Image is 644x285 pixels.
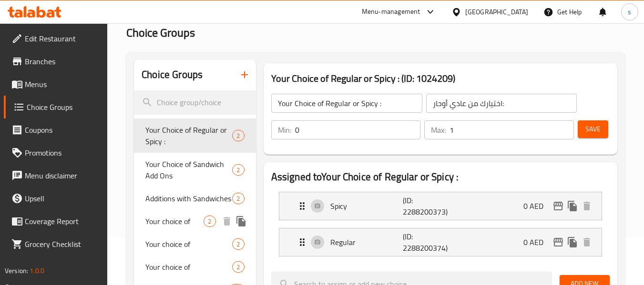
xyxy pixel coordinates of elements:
button: edit [551,235,565,249]
div: Your choice of2 [134,256,256,278]
button: delete [220,214,234,228]
div: Choices [232,130,244,141]
h3: Your Choice of Regular or Spicy : (ID: 1024209) [271,71,610,86]
a: Choice Groups [4,96,108,118]
p: Spicy [330,200,403,212]
div: Choices [232,164,244,176]
span: Edit Restaurant [25,33,100,44]
button: delete [580,235,594,249]
div: [GEOGRAPHIC_DATA] [465,7,528,17]
li: Expand [271,224,610,260]
a: Branches [4,50,108,73]
div: Choices [232,261,244,273]
a: Coupons [4,118,108,141]
h2: Assigned to Your Choice of Regular or Spicy : [271,170,610,184]
span: Menus [25,79,100,90]
span: Choice Groups [126,22,195,43]
span: Upsell [25,193,100,204]
div: Your Choice of Regular or Spicy :2 [134,118,256,153]
a: Promotions [4,141,108,164]
span: Choice Groups [27,101,100,113]
div: Choices [232,238,244,250]
input: search [134,90,256,115]
a: Coverage Report [4,210,108,233]
span: 2 [233,166,244,175]
span: Your Choice of Regular or Spicy : [145,124,232,147]
div: Expand [279,228,602,256]
button: duplicate [234,214,248,228]
span: 2 [233,131,244,140]
a: Menus [4,73,108,96]
button: delete [580,199,594,213]
h2: Choice Groups [142,68,203,82]
a: Grocery Checklist [4,233,108,256]
button: Save [578,120,608,138]
p: 0 AED [523,236,551,248]
span: Additions with Sandwiches [145,193,232,204]
p: Regular [330,236,403,248]
div: Your Choice of Sandwich Add Ons2 [134,153,256,187]
p: Min: [278,124,291,136]
span: Your choice of [145,216,204,227]
span: s [628,7,631,17]
span: Grocery Checklist [25,238,100,250]
span: 1.0.0 [30,265,44,277]
span: 2 [233,240,244,249]
a: Edit Restaurant [4,27,108,50]
span: 2 [233,263,244,272]
div: Choices [204,216,215,227]
span: Version: [5,265,28,277]
span: 2 [233,194,244,203]
p: Max: [431,124,446,136]
li: Expand [271,188,610,224]
span: Coverage Report [25,216,100,227]
span: Branches [25,56,100,67]
button: edit [551,199,565,213]
div: Additions with Sandwiches2 [134,187,256,210]
p: (ID: 2288200373) [403,195,451,217]
span: Your Choice of Sandwich Add Ons [145,158,232,181]
a: Menu disclaimer [4,164,108,187]
span: Promotions [25,147,100,158]
a: Upsell [4,187,108,210]
div: Your choice of2 [134,233,256,256]
span: Coupons [25,124,100,136]
div: Expand [279,192,602,220]
div: Your choice of2deleteduplicate [134,210,256,233]
span: Menu disclaimer [25,170,100,181]
span: Your choice of [145,261,232,273]
p: 0 AED [523,200,551,212]
p: (ID: 2288200374) [403,231,451,254]
span: 2 [204,217,215,226]
button: duplicate [565,199,580,213]
span: Save [585,123,601,135]
div: Menu-management [362,6,420,18]
span: Your choice of [145,238,232,250]
button: duplicate [565,235,580,249]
